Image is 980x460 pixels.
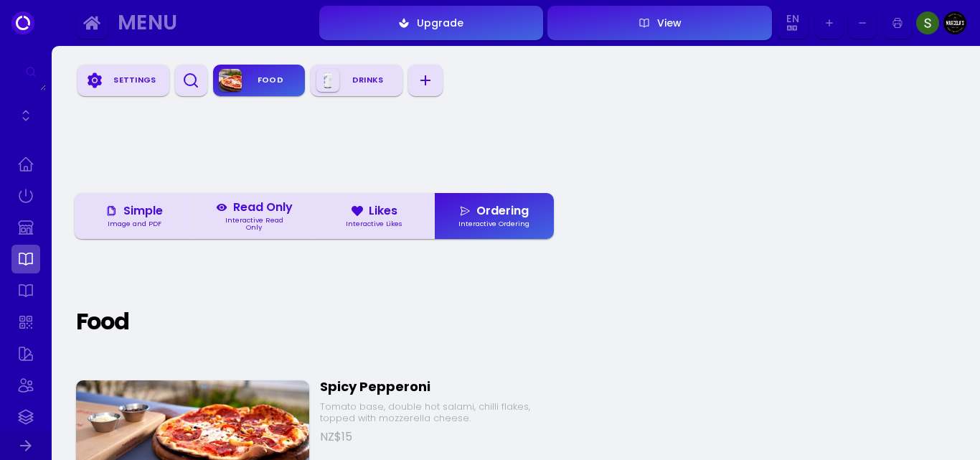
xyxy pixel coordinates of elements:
div: View [650,18,682,28]
img: images%2F-M4SoZdriiBpbIxRY3ww-marcelas%2F73312pepperoni.png [219,69,242,92]
div: Interactive Read Only [212,217,296,230]
button: Read OnlyInteractive Read Only [194,193,314,239]
div: Interactive Ordering [453,220,535,227]
div: Menu [118,14,301,31]
button: View [547,6,772,40]
div: Simple [106,205,163,217]
div: Image and PDF [102,220,167,227]
div: Likes [352,205,397,217]
button: SimpleImage and PDF [75,193,194,239]
div: Read Only [216,202,293,213]
button: Drinks [311,65,402,97]
div: Tomato base, double hot salami, chilli flakes, topped with mozzerella cheese. [320,401,553,424]
div: Food [76,304,128,339]
button: OrderingInteractive Ordering [434,193,554,239]
img: Image [943,11,966,34]
div: Upgrade [410,18,463,28]
img: images%2F-M4SoZdriiBpbIxRY3ww-marcelas%2F76719solo_rotate_website_alpha_21.gif [316,69,339,92]
div: Settings [106,70,164,91]
button: Menu [112,7,315,39]
div: Interactive Likes [340,220,408,227]
div: Spicy Pepperoni [320,379,553,395]
button: Settings [77,65,169,97]
div: Food [242,70,299,91]
button: LikesInteractive Likes [314,193,434,239]
div: Drinks [339,70,397,91]
img: Image [916,11,939,34]
div: Ordering [459,205,529,217]
button: Upgrade [319,6,544,40]
button: Food [213,65,305,97]
div: NZ$ 15 [320,430,352,444]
